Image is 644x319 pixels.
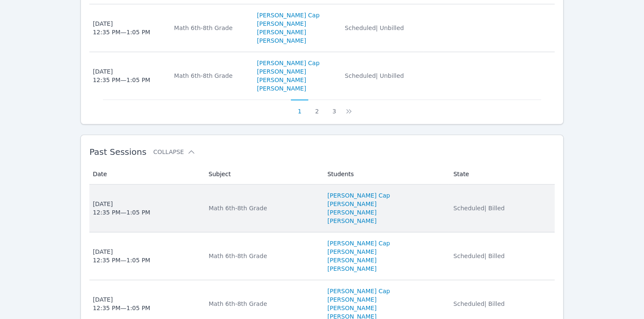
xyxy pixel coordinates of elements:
[257,28,306,36] a: [PERSON_NAME]
[89,184,555,232] tr: [DATE]12:35 PM—1:05 PMMath 6th-8th Grade[PERSON_NAME] Cap[PERSON_NAME][PERSON_NAME][PERSON_NAME]S...
[322,164,448,184] th: Students
[327,256,376,264] a: [PERSON_NAME]
[93,19,150,36] div: [DATE] 12:35 PM — 1:05 PM
[89,164,203,184] th: Date
[308,99,326,115] button: 2
[453,205,505,212] span: Scheduled | Billed
[153,148,196,156] button: Collapse
[327,287,390,295] a: [PERSON_NAME] Cap
[448,164,555,184] th: State
[257,84,306,93] a: [PERSON_NAME]
[291,99,308,115] button: 1
[327,208,376,217] a: [PERSON_NAME]
[345,72,404,79] span: Scheduled | Unbilled
[327,247,376,256] a: [PERSON_NAME]
[93,295,150,312] div: [DATE] 12:35 PM — 1:05 PM
[326,99,343,115] button: 3
[257,36,306,45] a: [PERSON_NAME]
[327,295,376,304] a: [PERSON_NAME]
[453,300,505,307] span: Scheduled | Billed
[257,67,306,76] a: [PERSON_NAME]
[89,232,555,280] tr: [DATE]12:35 PM—1:05 PMMath 6th-8th Grade[PERSON_NAME] Cap[PERSON_NAME][PERSON_NAME][PERSON_NAME]S...
[204,164,323,184] th: Subject
[453,253,505,259] span: Scheduled | Billed
[257,76,306,84] a: [PERSON_NAME]
[327,217,376,225] a: [PERSON_NAME]
[327,191,390,200] a: [PERSON_NAME] Cap
[257,59,320,67] a: [PERSON_NAME] Cap
[345,25,404,31] span: Scheduled | Unbilled
[209,204,318,212] div: Math 6th-8th Grade
[209,300,318,308] div: Math 6th-8th Grade
[327,239,390,247] a: [PERSON_NAME] Cap
[327,304,376,312] a: [PERSON_NAME]
[93,200,150,217] div: [DATE] 12:35 PM — 1:05 PM
[89,147,146,157] span: Past Sessions
[93,67,150,84] div: [DATE] 12:35 PM — 1:05 PM
[327,200,376,208] a: [PERSON_NAME]
[174,71,247,80] div: Math 6th-8th Grade
[93,247,150,264] div: [DATE] 12:35 PM — 1:05 PM
[174,24,247,32] div: Math 6th-8th Grade
[89,52,555,99] tr: [DATE]12:35 PM—1:05 PMMath 6th-8th Grade[PERSON_NAME] Cap[PERSON_NAME][PERSON_NAME][PERSON_NAME]S...
[327,264,376,273] a: [PERSON_NAME]
[89,4,555,52] tr: [DATE]12:35 PM—1:05 PMMath 6th-8th Grade[PERSON_NAME] Cap[PERSON_NAME][PERSON_NAME][PERSON_NAME]S...
[257,11,320,19] a: [PERSON_NAME] Cap
[257,19,306,28] a: [PERSON_NAME]
[209,252,318,260] div: Math 6th-8th Grade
